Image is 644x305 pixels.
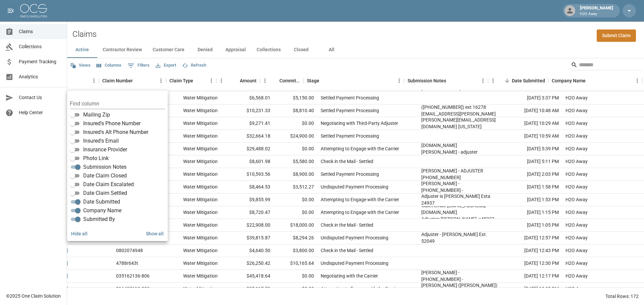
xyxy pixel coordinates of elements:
div: Stage [307,71,319,90]
div: $22,908.00 [230,219,274,232]
div: Water Mitigation [183,120,218,127]
div: Water Mitigation [183,234,218,241]
div: $10,165.64 [274,257,317,270]
div: Claim Type [166,71,216,90]
div: 016427610-802 [116,285,150,292]
span: Payment Tracking [19,58,61,65]
div: Committed Amount [279,71,300,90]
div: Water Mitigation [183,107,218,114]
button: Views [68,60,92,71]
div: Water Mitigation [183,273,218,279]
div: Attempting to Engage with the Carrier [321,145,399,152]
span: Insured's Alt Phone Number [83,128,148,136]
div: Company Name [552,71,586,90]
div: H2O Away [566,120,588,127]
a: Submit Claim [597,29,636,42]
div: $8,900.00 [274,168,317,181]
span: Date Submitted [83,198,120,206]
div: $18,000.00 [274,219,317,232]
div: $3,512.27 [274,181,317,194]
div: Water Mitigation [183,158,218,165]
div: H2O Away [566,158,588,165]
div: $9,855.99 [230,194,274,206]
img: ocs-logo-white-transparent.png [20,4,47,17]
div: Search [571,60,643,72]
div: Water Mitigation [183,94,218,101]
div: Adjuster - Dawson Jefferson Ext. 52049 [421,231,498,244]
div: Water Mitigation [183,260,218,266]
div: H2O Away [566,234,588,241]
div: Claim Name [15,71,99,90]
span: Claims [19,28,61,35]
div: $39,815.87 [230,232,274,244]
div: [DATE] 12:17 PM [502,270,562,283]
div: Amount [216,71,260,90]
div: Negotiating with Third-Party Adjuster [321,120,398,127]
button: Menu [89,76,99,86]
button: Show all [143,228,166,240]
div: H2O Away [566,273,588,279]
div: Negotiating with the Carrier [321,273,378,279]
div: [DATE] 12:43 PM [502,244,562,257]
div: $0.00 [274,270,317,283]
div: [DATE] 12:30 PM [502,257,562,270]
button: Menu [216,76,226,86]
span: Submitted By [83,215,115,223]
div: H2O Away [566,209,588,216]
div: Amount [240,71,257,90]
div: $5,580.00 [274,155,317,168]
div: $6,568.01 [230,92,274,104]
div: $8,601.98 [230,155,274,168]
span: Date Claim Settled [83,189,127,197]
div: [PERSON_NAME] [577,5,616,17]
div: $32,664.18 [230,130,274,143]
button: Sort [133,76,142,85]
div: Submission Notes [408,71,446,90]
div: $29,488.02 [230,143,274,155]
div: Moneke Pitre - adjuster (1-800-692-6326) ext 16278 Moneke.pitre@afics.com [421,97,498,124]
button: Sort [319,76,329,85]
div: Check in the Mail - Settled [321,247,373,254]
div: [DATE] 12:05 PM [502,283,562,295]
button: Sort [270,76,279,85]
button: Menu [488,76,498,86]
div: [DATE] 1:58 PM [502,181,562,194]
span: Submission Notes [83,163,126,171]
div: Attempting to Engage with the Carrier [321,196,399,203]
div: dynamic tabs [67,42,644,58]
div: Date Submitted [512,71,545,90]
button: Menu [394,76,404,86]
div: [DATE] 5:11 PM [502,155,562,168]
div: Undisputed Payment Processing [321,234,388,241]
div: H2O Away [566,145,588,152]
span: Insured's Phone Number [83,120,141,128]
div: Claim Number [102,71,133,90]
button: Menu [206,76,216,86]
span: Collections [19,43,61,50]
div: Select columns [67,90,168,241]
div: [DATE] 10:29 AM [502,117,562,130]
div: Committed Amount [260,71,304,90]
div: adjsuter contact info - Mathew Chemers - 360-561-7663 - 3j5m74xdg5mkh@claims.usaa.com [421,262,498,289]
button: Hide all [68,228,90,240]
div: $10,231.33 [230,104,274,117]
button: Menu [478,76,488,86]
div: $27,117.72 [230,283,274,295]
div: H2O Away [566,94,588,101]
div: NATE BLACK - ADJUSTER 210-591-4541 [421,167,483,181]
button: Contractor Review [97,42,147,58]
button: Sort [446,76,455,85]
div: Company Name [548,71,642,90]
span: Analytics [19,73,61,80]
div: Water Mitigation [183,133,218,139]
div: H2O Away [566,107,588,114]
div: Check in the Mail - Settled [321,222,373,228]
button: All [316,42,346,58]
button: Show filters [126,60,151,71]
div: $3,800.00 [274,244,317,257]
div: Claim email: 3j75pgw5d7wbm@claims.usaa.com Adjuster: Roberto Balladares, x48227 [421,202,498,222]
button: Refresh [180,60,208,71]
div: $24,900.00 [274,130,317,143]
div: Claim Number [99,71,166,90]
button: Select columns [95,60,123,71]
